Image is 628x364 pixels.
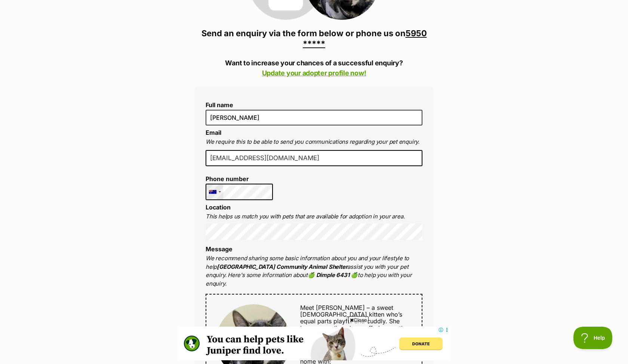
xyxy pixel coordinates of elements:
label: Phone number [206,175,273,182]
input: E.g. Jimmy Chew [206,110,422,125]
span: Meet [PERSON_NAME] – a sweet [DEMOGRAPHIC_DATA] kitten who’s equal parts playful and cuddly. She ... [300,304,411,346]
a: Update your adopter profile now! [262,69,366,77]
label: Location [206,203,231,211]
iframe: Help Scout Beacon - Open [573,327,613,349]
strong: [GEOGRAPHIC_DATA] Community Animal Shelter [217,263,347,270]
p: We recommend sharing some basic information about you and your lifestyle to help assist you with ... [206,254,422,288]
p: We require this to be able to send you communications regarding your pet enquiry. [206,138,422,146]
span: Close [348,316,369,324]
label: Message [206,245,233,253]
p: This helps us match you with pets that are available for adoption in your area. [206,212,422,221]
strong: 🍏 Dimple 6431 🍏 [308,271,358,279]
label: Email [206,129,221,136]
label: Full name [206,102,422,108]
h3: Send an enquiry via the form below or phone us on [194,28,434,49]
iframe: Advertisement [178,327,450,360]
div: Australia: +61 [206,184,223,200]
p: Want to increase your chances of a successful enquiry? [194,58,434,78]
